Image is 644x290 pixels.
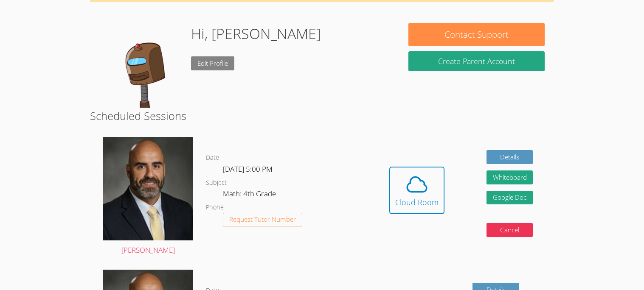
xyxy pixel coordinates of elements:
[223,213,302,227] button: Request Tutor Number
[408,51,544,71] button: Create Parent Account
[487,150,533,164] a: Details
[103,137,193,257] a: [PERSON_NAME]
[223,164,273,174] span: [DATE] 5:00 PM
[389,167,444,214] button: Cloud Room
[487,170,533,184] button: Whiteboard
[206,202,224,213] dt: Phone
[229,216,296,223] span: Request Tutor Number
[191,56,234,70] a: Edit Profile
[487,191,533,205] a: Google Doc
[103,137,193,240] img: avatar.png
[487,223,533,237] button: Cancel
[408,23,544,46] button: Contact Support
[206,178,227,188] dt: Subject
[395,196,439,208] div: Cloud Room
[191,23,321,45] h1: Hi, [PERSON_NAME]
[206,153,219,163] dt: Date
[90,108,554,124] h2: Scheduled Sessions
[223,188,278,202] dd: Math: 4th Grade
[99,23,184,108] img: default.png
